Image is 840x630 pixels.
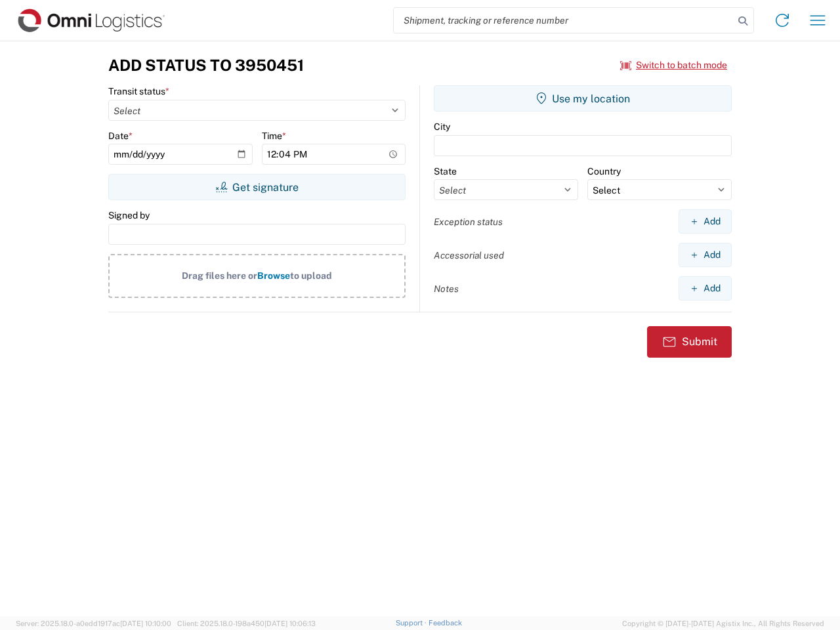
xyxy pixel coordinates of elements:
[429,619,462,627] a: Feedback
[108,85,169,97] label: Transit status
[679,276,732,301] button: Add
[262,130,286,142] label: Time
[120,619,171,627] span: [DATE] 10:10:00
[679,209,732,234] button: Add
[177,619,316,627] span: Client: 2025.18.0-198a450
[108,56,304,75] h3: Add Status to 3950451
[434,216,503,228] label: Exception status
[257,270,290,281] span: Browse
[622,618,824,629] span: Copyright © [DATE]-[DATE] Agistix Inc., All Rights Reserved
[434,283,459,295] label: Notes
[108,174,406,200] button: Get signature
[394,8,734,33] input: Shipment, tracking or reference number
[108,130,133,142] label: Date
[108,209,150,221] label: Signed by
[434,249,504,261] label: Accessorial used
[264,619,316,627] span: [DATE] 10:06:13
[434,85,732,112] button: Use my location
[587,165,621,177] label: Country
[396,619,429,627] a: Support
[434,121,450,133] label: City
[434,165,457,177] label: State
[290,270,332,281] span: to upload
[182,270,257,281] span: Drag files here or
[16,619,171,627] span: Server: 2025.18.0-a0edd1917ac
[647,326,732,358] button: Submit
[620,54,727,76] button: Switch to batch mode
[679,243,732,267] button: Add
